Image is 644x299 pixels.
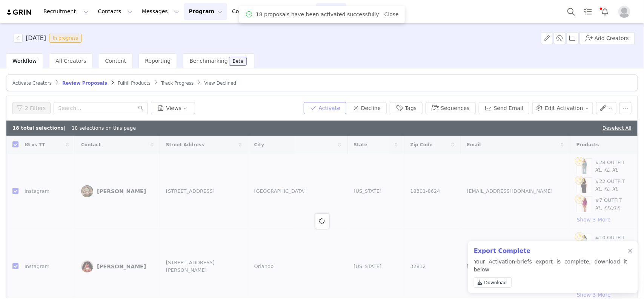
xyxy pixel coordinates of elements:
p: Your Activation-briefs export is complete, download it below [474,258,627,291]
span: Download [484,279,507,286]
span: 18 proposals have been activated successfully [256,11,379,19]
img: placeholder-profile.jpg [618,6,630,18]
span: Activate Creators [12,81,52,86]
button: Sequences [426,102,475,114]
button: Decline [346,102,387,114]
span: Benchmarking [189,58,227,64]
button: 2 Filters [12,102,51,114]
button: Add Creators [579,32,635,44]
a: Community [347,3,390,20]
button: Messages [137,3,184,20]
span: Workflow [12,58,37,64]
button: Profile [614,6,638,18]
span: In progress [49,34,82,43]
a: Close [384,11,399,17]
input: Search... [54,102,148,114]
button: Notifications [597,3,613,20]
span: All Creators [55,58,86,64]
button: Search [563,3,579,20]
button: Views [151,102,195,114]
button: Send Email [479,102,530,114]
img: grin logo [6,9,32,16]
h3: [DATE] [26,34,46,43]
span: [object Object] [14,34,85,43]
i: icon: search [138,105,143,111]
button: Activate [304,102,346,114]
button: Contacts [94,3,137,20]
button: Content [227,3,269,20]
a: Download [474,277,512,288]
a: Deselect All [603,125,632,131]
button: Tags [390,102,423,114]
button: Recruitment [39,3,93,20]
span: Content [105,58,126,64]
span: Fulfill Products [118,81,151,86]
div: | 18 selections on this page [12,124,136,132]
b: 18 total selections [12,125,64,131]
h2: Export Complete [474,246,627,256]
span: Reporting [145,58,171,64]
span: Track Progress [161,81,194,86]
button: Program [184,3,227,20]
a: Brands [316,3,346,20]
span: Review Proposals [62,81,107,86]
a: Tasks [580,3,596,20]
button: Edit Activation [532,102,593,114]
button: Reporting [269,3,316,20]
div: Beta [233,59,243,64]
span: View Declined [204,81,237,86]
